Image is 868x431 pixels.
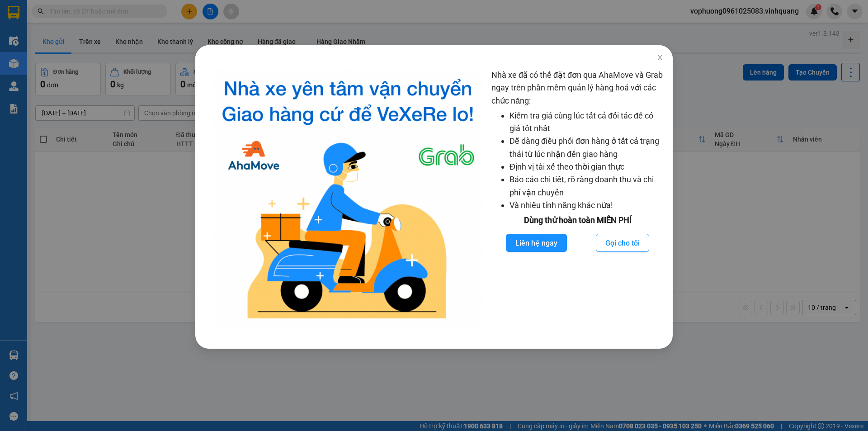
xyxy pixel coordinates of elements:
[509,161,664,173] li: Định vị tài xế theo thời gian thực
[515,237,557,249] span: Liên hệ ngay
[491,214,664,227] div: Dùng thử hoàn toàn MIỄN PHÍ
[491,69,664,326] div: Nhà xe đã có thể đặt đơn qua AhaMove và Grab ngay trên phần mềm quản lý hàng hoá với các chức năng:
[506,234,567,252] button: Liên hệ ngay
[509,135,664,161] li: Dễ dàng điều phối đơn hàng ở tất cả trạng thái từ lúc nhận đến giao hàng
[656,54,664,61] span: close
[212,69,484,326] img: logo
[647,45,673,71] button: Close
[605,237,640,249] span: Gọi cho tôi
[509,173,664,199] li: Báo cáo chi tiết, rõ ràng doanh thu và chi phí vận chuyển
[596,234,649,252] button: Gọi cho tôi
[509,199,664,212] li: Và nhiều tính năng khác nữa!
[509,109,664,135] li: Kiểm tra giá cùng lúc tất cả đối tác để có giá tốt nhất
